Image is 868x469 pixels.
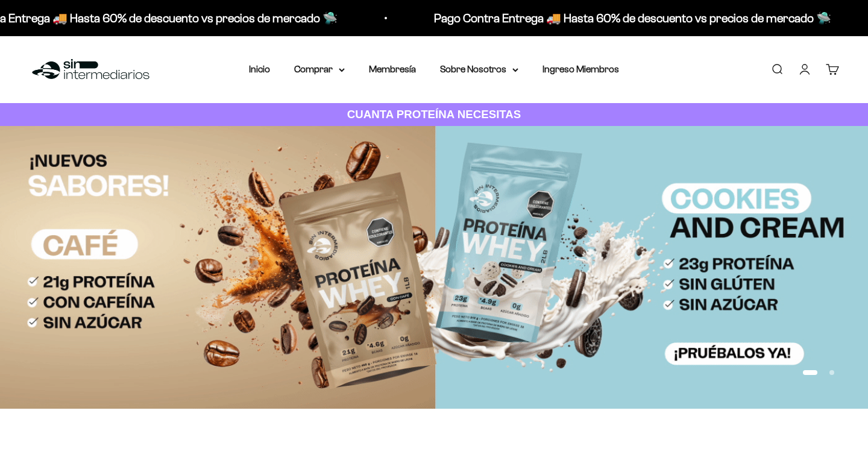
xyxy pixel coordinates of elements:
[347,108,521,121] strong: CUANTA PROTEÍNA NECESITAS
[298,8,695,28] p: Pago Contra Entrega 🚚 Hasta 60% de descuento vs precios de mercado 🛸
[369,64,416,74] a: Membresía
[294,61,345,77] summary: Comprar
[249,64,270,74] a: Inicio
[440,61,518,77] summary: Sobre Nosotros
[542,64,619,74] a: Ingreso Miembros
